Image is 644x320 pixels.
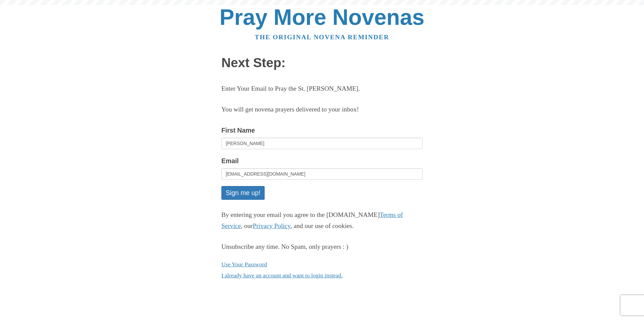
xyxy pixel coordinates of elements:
[221,138,423,149] input: Optional
[220,5,425,30] a: Pray More Novenas
[221,210,423,232] p: By entering your email you agree to the [DOMAIN_NAME] , our , and our use of cookies.
[221,155,239,167] label: Email
[221,83,423,94] p: Enter Your Email to Pray the St. [PERSON_NAME].
[221,186,265,200] button: Sign me up!
[221,56,423,70] h1: Next Step:
[221,241,423,253] div: Unsubscribe any time. No Spam, only prayers : )
[221,104,423,115] p: You will get novena prayers delivered to your inbox!
[253,222,290,229] a: Privacy Policy
[221,125,255,136] label: First Name
[221,272,343,279] a: I already have an account and want to login instead.
[255,34,389,41] a: The original novena reminder
[221,261,267,268] a: Use Your Password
